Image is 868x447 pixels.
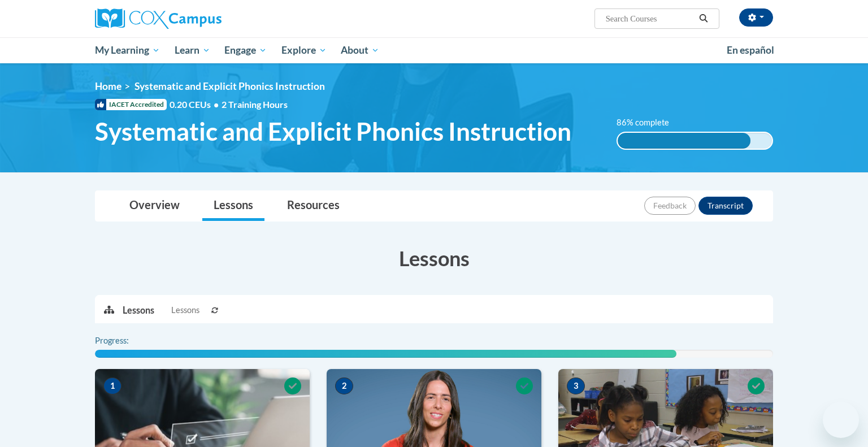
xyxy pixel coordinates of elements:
button: Transcript [698,197,753,215]
a: Engage [217,37,274,63]
button: Account Settings [739,8,773,27]
span: 0.20 CEUs [170,98,222,111]
button: Feedback [644,197,696,215]
span: • [214,99,219,110]
label: 86% complete [617,116,682,129]
a: About [334,37,387,63]
p: Lessons [123,304,154,316]
div: Main menu [78,37,790,63]
span: Lessons [171,304,199,316]
span: Systematic and Explicit Phonics Instruction [134,80,325,92]
span: 3 [567,377,585,394]
button: Search [695,12,712,25]
span: About [341,44,379,57]
span: 1 [103,377,121,394]
span: Engage [224,44,267,57]
h3: Lessons [95,244,773,272]
a: Resources [276,191,351,221]
span: 2 Training Hours [222,99,288,110]
a: Learn [167,37,218,63]
label: Progress: [95,335,160,347]
a: Lessons [202,191,264,221]
span: En español [727,44,774,56]
a: My Learning [88,37,167,63]
a: Home [95,80,121,92]
input: Search Courses [605,12,695,25]
div: 86% complete [618,133,750,149]
a: Explore [274,37,334,63]
span: Systematic and Explicit Phonics Instruction [95,116,571,146]
span: Explore [281,44,327,57]
a: Overview [118,191,191,221]
a: Cox Campus [95,8,310,29]
a: En español [719,38,782,62]
span: My Learning [95,44,160,57]
img: Cox Campus [95,8,222,29]
iframe: Button to launch messaging window [823,402,859,438]
span: 2 [335,377,353,394]
span: Learn [175,44,210,57]
span: IACET Accredited [95,99,167,110]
